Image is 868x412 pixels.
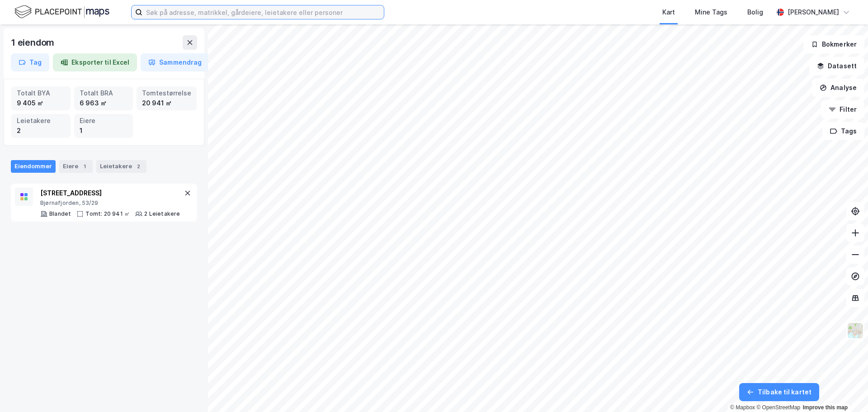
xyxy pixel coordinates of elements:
a: Mapbox [730,404,755,411]
div: Tomtestørrelse [142,88,191,98]
a: Improve this map [803,404,848,411]
a: OpenStreetMap [756,404,800,411]
div: Totalt BRA [80,88,128,98]
iframe: Chat Widget [823,369,868,412]
div: Leietakere [17,116,65,126]
div: Eiendommer [11,160,56,173]
div: Totalt BYA [17,88,65,98]
div: 2 [134,162,143,171]
div: 1 eiendom [11,35,56,50]
button: Sammendrag [141,53,209,71]
div: Eiere [59,160,93,173]
img: Z [847,322,864,339]
button: Tag [11,53,49,71]
div: 1 [80,126,128,136]
div: 20 941 ㎡ [142,98,191,108]
button: Tilbake til kartet [739,383,819,401]
input: Søk på adresse, matrikkel, gårdeiere, leietakere eller personer [142,5,384,19]
div: Bjørnafjorden, 53/29 [40,199,180,207]
div: 9 405 ㎡ [17,98,65,108]
button: Eksporter til Excel [53,53,137,71]
div: Eiere [80,116,128,126]
div: 1 [80,162,89,171]
div: Blandet [49,210,71,218]
div: Leietakere [96,160,146,173]
button: Tags [822,122,864,140]
div: Kontrollprogram for chat [823,369,868,412]
div: [STREET_ADDRESS] [40,188,180,199]
button: Bokmerker [803,35,864,53]
div: [PERSON_NAME] [788,7,839,18]
button: Datasett [809,57,864,75]
div: Tomt: 20 941 ㎡ [85,210,130,218]
div: 6 963 ㎡ [80,98,128,108]
div: 2 Leietakere [144,210,180,218]
div: Kart [662,7,675,18]
img: logo.f888ab2527a4732fd821a326f86c7f29.svg [14,4,109,20]
button: Filter [821,100,864,118]
div: Bolig [747,7,763,18]
button: Analyse [812,79,864,97]
div: 2 [17,126,65,136]
div: Mine Tags [695,7,727,18]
